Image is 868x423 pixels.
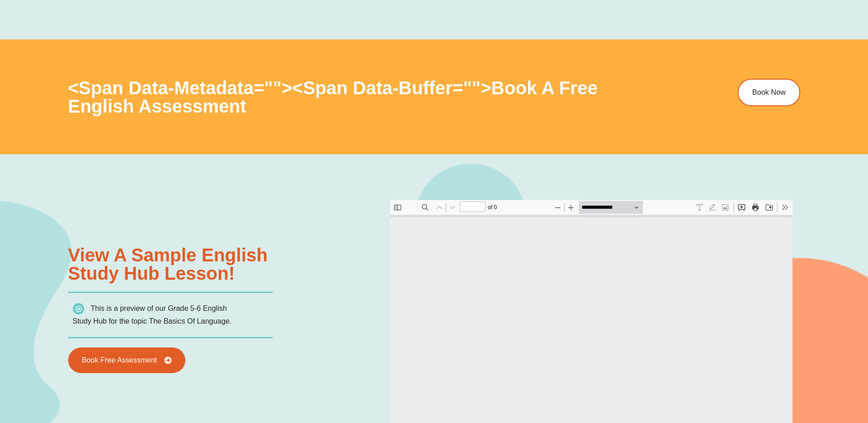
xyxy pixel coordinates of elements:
button: Draw [316,1,329,14]
button: Text [303,1,316,14]
h3: <span data-metadata=" "><span data-buffer=" ">Book a Free english Assessment [68,79,647,115]
h3: View a sample english Study Hub lesson! [68,246,383,282]
a: Book Now [738,79,800,106]
img: icon-list.png [73,303,84,315]
span: of ⁨0⁩ [96,1,110,14]
span: This is a preview of our Grade 5-6 English Study Hub for the topic The Basics Of Language. [73,304,232,325]
a: Book Free Assessment [68,347,186,373]
iframe: Chat Widget [716,320,868,423]
button: Add or edit images [329,1,341,14]
span: Book Now [752,89,786,96]
span: Book Free Assessment [82,357,157,364]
